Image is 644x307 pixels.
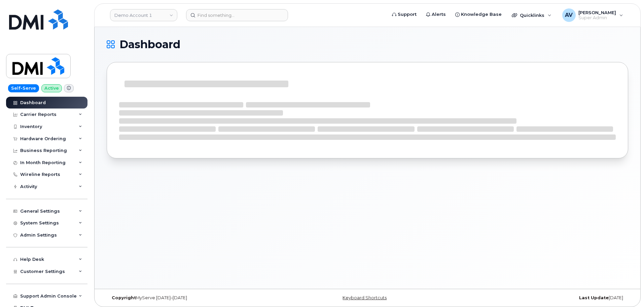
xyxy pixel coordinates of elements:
strong: Copyright [112,295,136,300]
div: MyServe [DATE]–[DATE] [107,295,281,301]
span: Dashboard [119,39,180,50]
strong: Last Update [579,295,609,300]
div: [DATE] [454,295,628,301]
a: Keyboard Shortcuts [343,295,387,300]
